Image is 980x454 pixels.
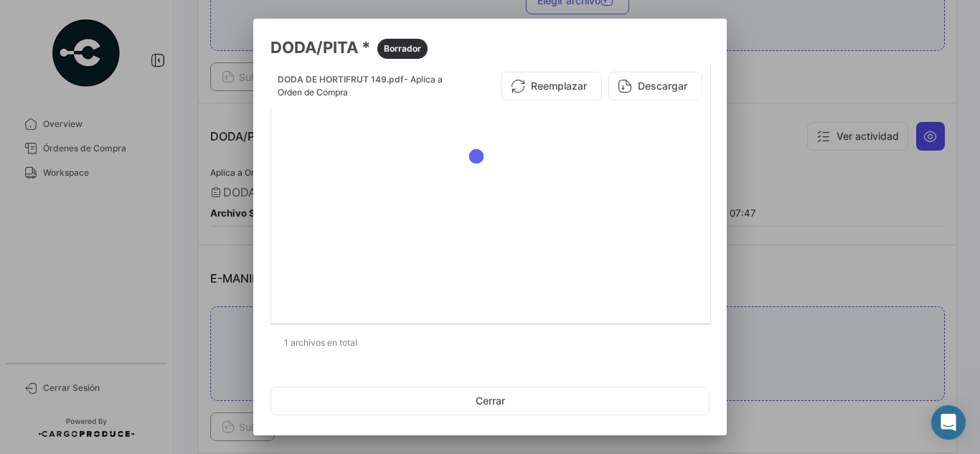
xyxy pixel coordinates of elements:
[384,42,421,55] span: Borrador
[278,74,404,85] span: DODA DE HORTIFRUT 149.pdf
[608,72,702,100] button: Descargar
[270,36,710,59] h3: DODA/PITA *
[270,387,710,415] button: Cerrar
[270,325,710,361] div: 1 archivos en total
[931,405,966,440] div: Abrir Intercom Messenger
[501,72,602,100] button: Reemplazar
